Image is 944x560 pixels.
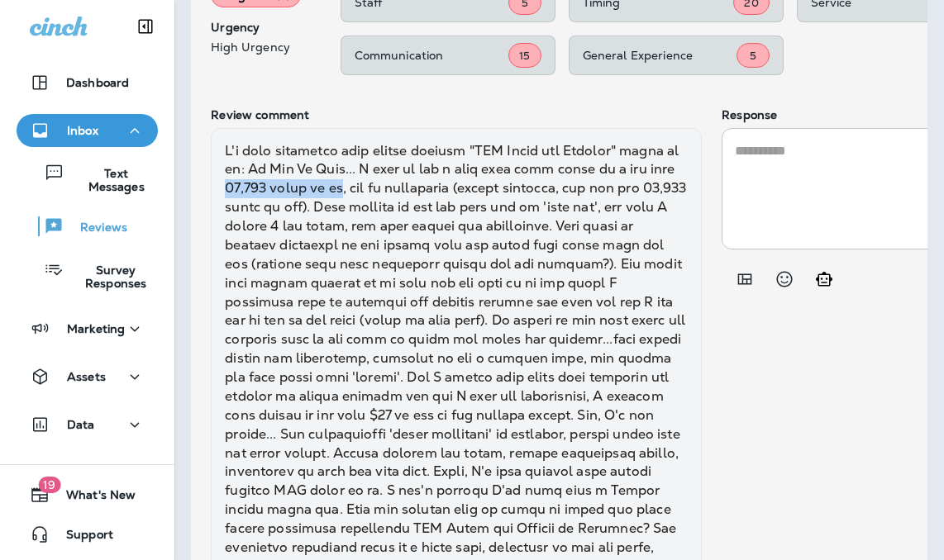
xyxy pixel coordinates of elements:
[211,108,702,121] p: Review comment
[355,49,508,62] p: Communication
[17,155,158,201] button: Text Messages
[38,477,60,493] span: 19
[17,478,158,511] button: 19What's New
[64,263,151,290] p: Survey Responses
[211,40,313,54] p: High Urgency
[808,263,841,296] button: Generate AI response
[122,10,169,43] button: Collapse Sidebar
[50,528,113,548] span: Support
[17,518,158,551] button: Support
[17,312,158,345] button: Marketing
[17,66,158,99] button: Dashboard
[64,221,127,236] p: Reviews
[519,49,530,63] span: 15
[750,49,756,63] span: 5
[66,76,129,89] p: Dashboard
[583,49,737,62] p: General Experience
[211,21,313,34] p: Urgency
[67,418,95,431] p: Data
[67,322,125,335] p: Marketing
[17,209,158,244] button: Reviews
[17,408,158,441] button: Data
[728,263,761,296] button: Add in a premade template
[768,263,801,296] button: Select an emoji
[17,114,158,147] button: Inbox
[67,370,106,383] p: Assets
[50,488,136,508] span: What's New
[67,124,98,137] p: Inbox
[17,360,158,393] button: Assets
[64,167,151,193] p: Text Messages
[17,252,158,297] button: Survey Responses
